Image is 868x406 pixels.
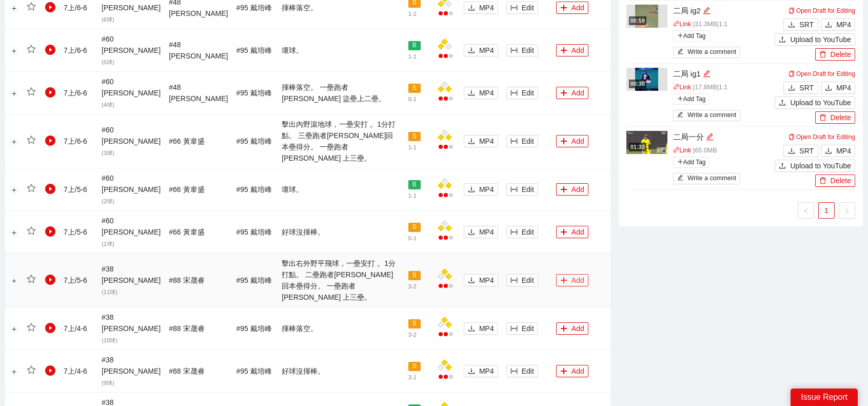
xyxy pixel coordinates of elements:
button: uploadUpload to YouTube [775,33,855,46]
button: plusAdd [556,87,588,99]
span: Edit [522,365,534,377]
button: Expand row [10,368,18,376]
button: editWrite a comment [673,173,741,184]
button: uploadUpload to YouTube [775,96,855,109]
span: column-width [510,186,518,194]
button: Expand row [10,47,18,55]
span: link [673,147,680,153]
span: download [468,4,475,12]
span: 7 上 / 5 - 6 [64,276,87,284]
button: downloadSRT [783,18,818,31]
span: # 95 戴培峰 [236,4,271,12]
span: download [825,147,832,156]
button: uploadUpload to YouTube [775,160,855,172]
span: MP4 [479,87,494,99]
button: plusAdd [556,226,588,238]
td: 好球沒揮棒。 [278,211,404,254]
span: 7 上 / 5 - 6 [64,185,87,194]
span: edit [703,70,711,78]
span: column-width [510,47,518,55]
span: column-width [510,277,518,285]
span: play-circle [45,87,55,98]
button: plusAdd [556,322,588,335]
span: column-width [510,138,518,146]
button: column-widthEdit [506,226,538,238]
span: star [27,87,36,96]
span: Edit [522,226,534,238]
span: 1 - 2 [408,11,417,17]
img: 19d5ec8d-07bc-4ce2-b0e9-f742ecad6840.jpg [635,5,658,28]
button: plusAdd [556,135,588,147]
span: 7 上 / 6 - 6 [64,89,87,97]
span: star [27,136,36,145]
button: downloadMP4 [821,145,855,157]
span: plus [560,368,567,376]
span: # 88 宋晟睿 [169,276,204,284]
button: column-widthEdit [506,274,538,286]
div: Issue Report [791,389,858,406]
span: upload [779,99,786,107]
div: 二局一分 [673,131,775,143]
span: ( 6 球) [102,16,114,23]
div: Edit [706,131,714,143]
td: 好球沒揮棒。 [278,350,404,393]
button: downloadMP4 [464,2,498,14]
span: # 48 [PERSON_NAME] [169,41,228,60]
button: column-widthEdit [506,2,538,14]
button: downloadMP4 [821,18,855,31]
span: MP4 [836,145,851,157]
span: ( 4 球) [102,102,114,108]
span: # 95 戴培峰 [236,367,271,375]
span: column-width [510,228,518,237]
span: plus [560,277,567,285]
span: star [27,226,36,236]
div: 二局 ig2 [673,5,775,17]
span: star [27,2,36,11]
button: deleteDelete [815,175,855,187]
span: delete [819,114,826,122]
button: Expand row [10,325,18,333]
span: plus [560,186,567,194]
span: delete [819,51,826,59]
button: downloadMP4 [464,322,498,335]
span: edit [677,111,684,119]
td: 壞球。 [278,168,404,211]
span: download [788,84,795,92]
span: play-circle [45,365,55,376]
button: downloadSRT [783,145,818,157]
span: download [468,138,475,146]
span: play-circle [45,226,55,237]
span: left [803,208,809,214]
span: star [27,184,36,193]
span: ( 2 球) [102,198,114,204]
button: Expand row [10,89,18,98]
button: editWrite a comment [673,47,741,58]
span: copy [788,71,795,77]
span: # 95 戴培峰 [236,276,271,284]
div: 二局 ig1 [673,68,775,80]
td: 揮棒落空。 一壘跑者[PERSON_NAME] 盜壘上二壘。 [278,72,404,114]
span: 7 上 / 5 - 6 [64,228,87,236]
span: MP4 [479,365,494,377]
span: # 48 [PERSON_NAME] [169,83,228,103]
span: Edit [522,323,534,334]
span: link [673,84,680,90]
span: S [408,132,421,141]
span: copy [788,134,795,140]
span: download [468,89,475,98]
button: column-widthEdit [506,322,538,335]
div: 00:59 [629,16,646,25]
span: 7 上 / 6 - 6 [64,4,87,12]
span: # 60 [PERSON_NAME] [102,78,161,108]
span: edit [677,175,684,182]
button: downloadMP4 [464,365,498,377]
span: copy [788,8,795,14]
button: plusAdd [556,274,588,286]
span: download [468,228,475,237]
span: Add Tag [673,30,710,42]
span: ( 1 球) [102,241,114,247]
img: 646ad22b-e935-4087-aacb-cdae74ac1356.jpg [635,68,658,91]
span: Add Tag [673,157,710,168]
span: download [825,84,832,92]
span: star [27,45,36,54]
